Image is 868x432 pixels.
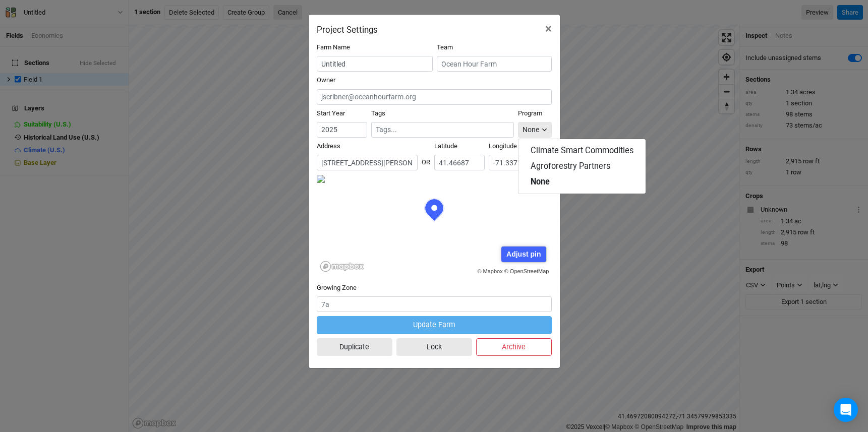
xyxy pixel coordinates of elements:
input: Project/Farm Name [317,56,433,72]
input: Longitude [489,155,539,170]
input: Tags... [376,125,510,135]
label: Longitude [489,142,517,151]
span: Climate Smart Commodities [531,145,633,157]
label: Owner [317,76,335,85]
label: Farm Name [317,43,350,52]
span: Agroforestry Partners [531,161,610,172]
button: Archive [476,338,552,356]
label: Growing Zone [317,283,357,292]
label: Latitude [434,142,457,151]
input: jscribner@oceanhourfarm.org [317,89,552,105]
div: OR [422,150,430,167]
div: Open Intercom Messenger [834,398,858,422]
button: Close [537,15,560,43]
input: Start Year [317,122,367,138]
button: Lock [396,338,472,356]
input: Address (123 James St...) [317,155,418,170]
input: 7a [317,296,552,312]
div: None [523,125,539,135]
label: Address [317,142,340,151]
span: × [545,22,552,36]
a: © Mapbox [477,268,502,274]
label: Start Year [317,109,345,118]
label: Program [518,109,542,118]
label: Tags [371,109,385,118]
input: Ocean Hour Farm [437,56,552,72]
h2: Project Settings [317,25,378,35]
a: © OpenStreetMap [504,268,549,274]
label: Team [437,43,453,52]
a: Mapbox logo [320,261,364,272]
div: Adjust pin [501,246,546,262]
input: Latitude [434,155,485,170]
button: None [518,122,551,138]
span: None [531,176,550,188]
button: Update Farm [317,316,552,334]
button: Duplicate [317,338,392,356]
